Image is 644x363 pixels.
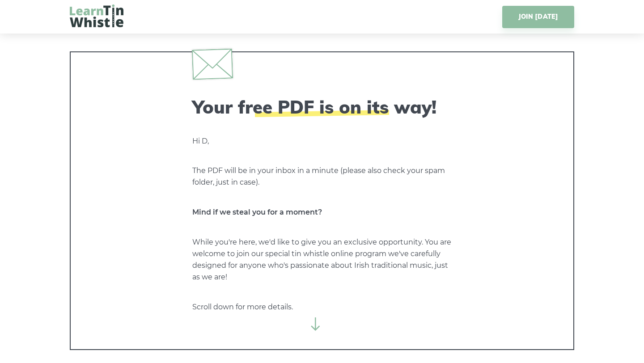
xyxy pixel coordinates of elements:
[70,4,123,27] img: LearnTinWhistle.com
[502,6,574,28] a: JOIN [DATE]
[192,236,452,283] p: While you're here, we'd like to give you an exclusive opportunity. You are welcome to join our sp...
[192,96,452,118] h2: Your free PDF is on its way!
[192,165,452,188] p: The PDF will be in your inbox in a minute (please also check your spam folder, just in case).
[192,48,233,80] img: envelope.svg
[192,208,322,216] strong: Mind if we steal you for a moment?
[192,135,452,147] p: Hi D,
[192,301,452,313] p: Scroll down for more details.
